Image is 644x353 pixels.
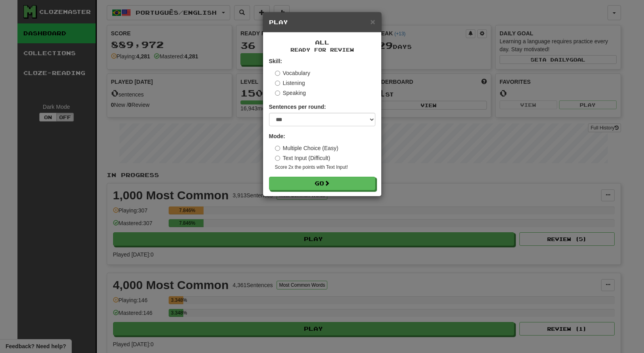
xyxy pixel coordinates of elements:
small: Ready for Review [269,46,375,53]
span: × [370,17,375,26]
input: Listening [275,81,280,86]
input: Speaking [275,91,280,96]
strong: Skill: [269,58,282,64]
label: Text Input (Difficult) [275,154,331,162]
label: Vocabulary [275,69,310,77]
input: Text Input (Difficult) [275,156,280,161]
label: Multiple Choice (Easy) [275,144,338,152]
label: Sentences per round: [269,103,326,111]
input: Vocabulary [275,71,280,76]
label: Listening [275,79,305,87]
h5: Play [269,18,375,26]
button: Go [269,177,375,190]
small: Score 2x the points with Text Input ! [275,164,375,171]
strong: Mode: [269,133,285,139]
button: Close [370,17,375,26]
span: All [315,39,329,46]
label: Speaking [275,89,306,97]
input: Multiple Choice (Easy) [275,146,280,151]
